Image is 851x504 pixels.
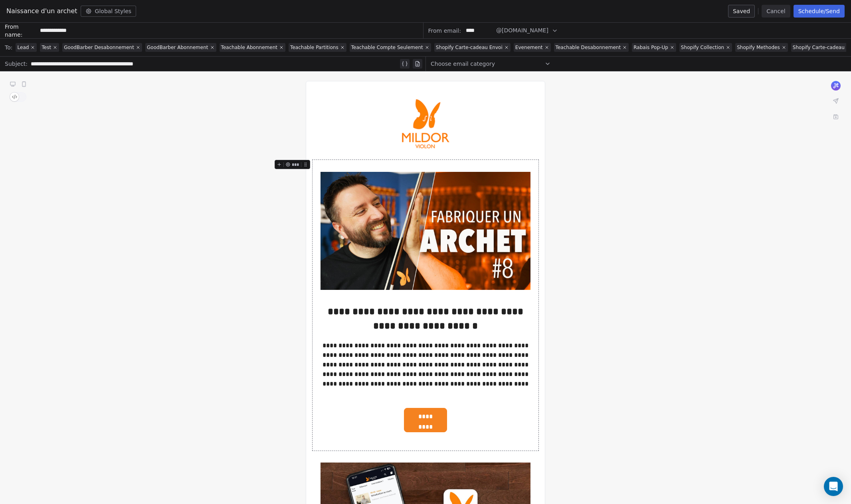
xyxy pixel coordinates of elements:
[5,23,37,39] span: From name:
[496,26,548,35] span: @[DOMAIN_NAME]
[17,44,29,51] span: Lead
[351,44,423,51] span: Teachable Compte Seulement
[794,5,845,18] button: Schedule/Send
[42,44,51,51] span: Test
[824,477,843,496] div: Open Intercom Messenger
[290,44,338,51] span: Teachable Partitions
[556,44,621,51] span: Teachable Desabonnement
[515,44,543,51] span: Evenement
[431,60,495,68] span: Choose email category
[81,6,137,17] button: Global Styles
[64,44,134,51] span: GoodBarber Desabonnement
[6,6,77,16] span: Naissance d'un archet
[5,60,28,70] span: Subject:
[147,44,208,51] span: GoodBarber Abonnement
[737,44,780,51] span: Shopify Methodes
[633,44,668,51] span: Rabais Pop-Up
[681,44,724,51] span: Shopify Collection
[428,27,461,35] span: From email:
[762,5,790,18] button: Cancel
[5,43,12,51] span: To:
[436,44,503,51] span: Shopify Carte-cadeau Envoi
[728,5,755,18] button: Saved
[221,44,277,51] span: Teachable Abonnement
